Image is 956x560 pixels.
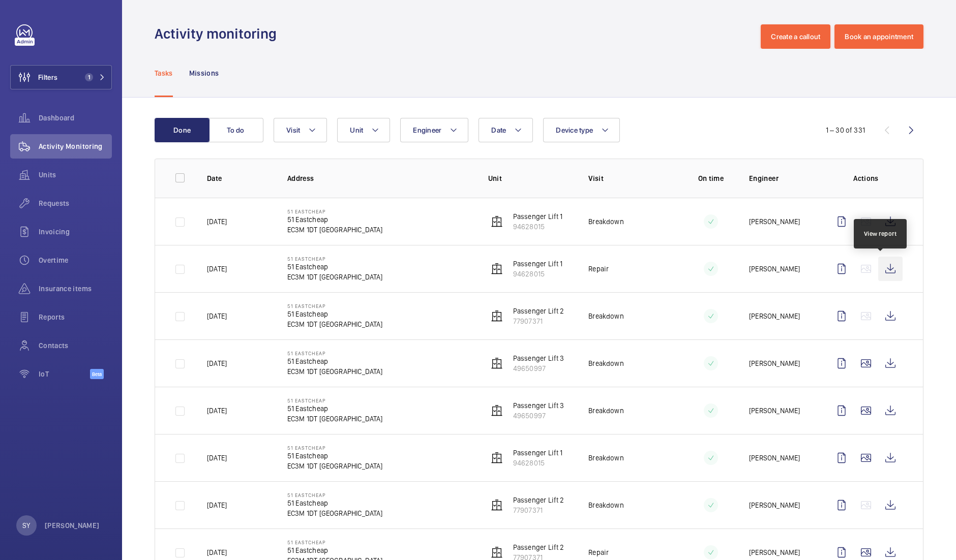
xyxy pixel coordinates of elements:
p: Passenger Lift 2 [513,306,564,316]
p: [DATE] [207,500,227,510]
button: Date [479,118,533,142]
p: Missions [189,68,219,78]
span: IoT [39,369,90,379]
p: Breakdown [588,358,624,368]
p: [DATE] [207,358,227,368]
p: EC3M 1DT [GEOGRAPHIC_DATA] [287,366,383,377]
p: Actions [829,173,903,183]
p: Passenger Lift 3 [513,400,564,411]
p: 51 Eastcheap [287,256,383,262]
p: 94628015 [513,458,563,468]
span: Requests [39,198,112,208]
p: 51 Eastcheap [287,309,383,319]
p: 51 Eastcheap [287,214,383,225]
button: Unit [337,118,390,142]
p: Breakdown [588,500,624,510]
p: 51 Eastcheap [287,498,383,508]
p: [DATE] [207,406,227,416]
div: 1 – 30 of 331 [826,125,865,135]
button: Device type [543,118,620,142]
img: elevator.svg [491,452,503,464]
p: Date [207,173,271,183]
p: Engineer [749,173,813,183]
p: 51 Eastcheap [287,403,383,414]
p: EC3M 1DT [GEOGRAPHIC_DATA] [287,225,383,235]
p: 94628015 [513,222,563,232]
span: Beta [90,369,104,379]
p: On time [689,173,733,183]
p: Passenger Lift 2 [513,495,564,505]
p: 51 Eastcheap [287,208,383,214]
img: elevator.svg [491,357,503,369]
p: 77907371 [513,505,564,515]
p: [PERSON_NAME] [749,547,800,557]
p: 49650997 [513,411,564,421]
span: Device type [556,126,593,134]
p: Breakdown [588,216,624,227]
span: Insurance items [39,284,112,294]
p: Repair [588,264,609,274]
button: Visit [274,118,327,142]
button: Engineer [400,118,468,142]
p: Passenger Lift 1 [513,211,563,222]
p: SY [22,520,30,531]
p: 51 Eastcheap [287,303,383,309]
button: To do [208,118,263,142]
p: Passenger Lift 3 [513,353,564,363]
p: [PERSON_NAME] [749,453,800,463]
p: Breakdown [588,453,624,463]
div: View report [864,229,897,238]
img: elevator.svg [491,499,503,511]
p: EC3M 1DT [GEOGRAPHIC_DATA] [287,461,383,471]
span: Visit [286,126,300,134]
span: Overtime [39,255,112,265]
p: Breakdown [588,406,624,416]
img: elevator.svg [491,215,503,228]
p: 51 Eastcheap [287,492,383,498]
span: 1 [85,73,93,81]
p: [PERSON_NAME] [749,216,800,227]
p: 51 Eastcheap [287,397,383,403]
button: Create a callout [761,24,830,49]
p: [PERSON_NAME] [749,500,800,510]
img: elevator.svg [491,310,503,322]
p: Passenger Lift 2 [513,542,564,552]
span: Dashboard [39,113,112,123]
span: Contacts [39,340,112,351]
p: [PERSON_NAME] [45,520,100,531]
p: [DATE] [207,264,227,274]
img: elevator.svg [491,546,503,558]
span: Engineer [413,126,441,134]
p: 51 Eastcheap [287,350,383,356]
p: Address [287,173,472,183]
p: [DATE] [207,547,227,557]
p: Passenger Lift 1 [513,259,563,269]
p: 94628015 [513,269,563,279]
p: Unit [488,173,572,183]
p: [PERSON_NAME] [749,311,800,321]
p: EC3M 1DT [GEOGRAPHIC_DATA] [287,414,383,424]
p: Breakdown [588,311,624,321]
p: [DATE] [207,216,227,227]
p: [PERSON_NAME] [749,406,800,416]
p: EC3M 1DT [GEOGRAPHIC_DATA] [287,272,383,282]
p: 51 Eastcheap [287,539,383,545]
span: Invoicing [39,227,112,237]
p: 51 Eastcheap [287,445,383,451]
p: 77907371 [513,316,564,326]
span: Date [491,126,506,134]
p: [PERSON_NAME] [749,264,800,274]
h1: Activity monitoring [155,24,283,43]
button: Done [155,118,210,142]
span: Activity Monitoring [39,141,112,151]
p: 51 Eastcheap [287,545,383,555]
p: Tasks [155,68,173,78]
span: Units [39,170,112,180]
p: Visit [588,173,672,183]
p: [DATE] [207,311,227,321]
p: 51 Eastcheap [287,262,383,272]
p: 51 Eastcheap [287,451,383,461]
img: elevator.svg [491,263,503,275]
p: Repair [588,547,609,557]
p: [DATE] [207,453,227,463]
